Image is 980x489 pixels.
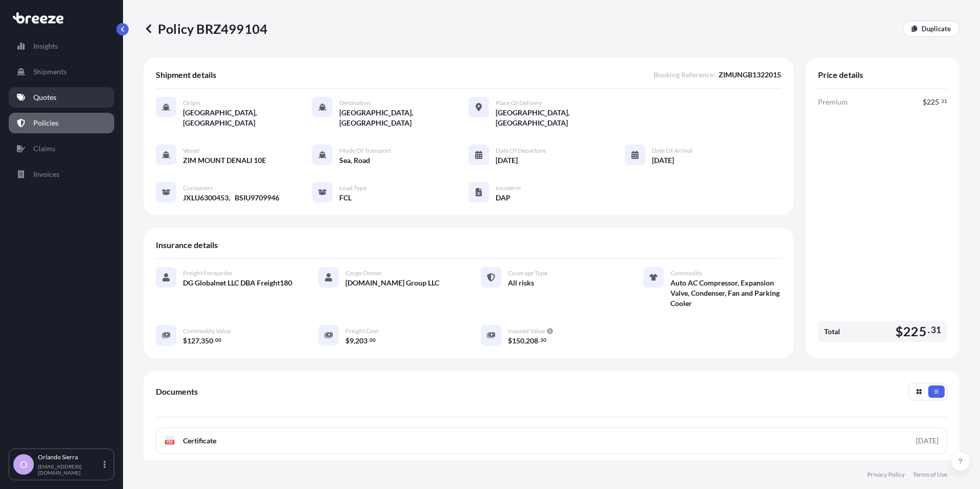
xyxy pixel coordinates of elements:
[652,147,692,155] span: Date of Arrival
[339,99,371,107] span: Destination
[867,471,905,479] a: Privacy Policy
[350,337,354,344] span: 9
[345,337,350,344] span: $
[183,108,312,128] span: [GEOGRAPHIC_DATA], [GEOGRAPHIC_DATA]
[654,70,716,80] span: Booking Reference :
[895,325,903,338] span: $
[183,193,279,203] span: JXLU6300453, BSIU9709946
[524,337,526,344] span: ,
[368,338,369,342] span: .
[33,67,67,77] p: Shipments
[931,327,941,333] span: 31
[496,193,511,203] span: DAP
[496,147,546,155] span: Date of Departure
[824,327,840,337] span: Total
[183,337,187,344] span: $
[927,98,939,106] span: 225
[156,386,198,397] span: Documents
[355,337,367,344] span: 203
[496,184,521,192] span: Incoterm
[38,463,101,476] p: [EMAIL_ADDRESS][DOMAIN_NAME]
[818,70,863,80] span: Price details
[903,325,927,338] span: 225
[9,138,114,159] a: Claims
[526,337,538,344] span: 208
[539,338,540,342] span: .
[183,278,292,288] span: DG Globalnet LLC DBA Freight180
[183,99,200,107] span: Origin
[9,36,114,56] a: Insights
[215,338,221,342] span: 00
[928,327,930,333] span: .
[508,327,545,335] span: Insured Value
[496,99,542,107] span: Place of Delivery
[339,147,391,155] span: Mode of Transport
[183,269,233,277] span: Freight Forwarder
[339,108,468,128] span: [GEOGRAPHIC_DATA], [GEOGRAPHIC_DATA]
[183,155,266,166] span: ZIM MOUNT DENALI 10E
[9,113,114,133] a: Policies
[941,99,947,103] span: 31
[916,436,938,446] div: [DATE]
[33,92,56,103] p: Quotes
[508,269,547,277] span: Coverage Type
[922,24,951,34] p: Duplicate
[183,184,213,192] span: Containers
[818,97,848,107] span: Premium
[339,155,370,166] span: Sea, Road
[214,338,215,342] span: .
[903,21,959,37] a: Duplicate
[183,147,199,155] span: Vessel
[719,70,781,80] span: ZIMUNGB1322015
[354,337,355,344] span: ,
[156,427,947,454] a: PDFCertificate[DATE]
[913,471,947,479] a: Terms of Use
[670,278,781,309] span: Auto AC Compressor, Expansion Valve, Condenser, Fan and Parking Cooler
[183,436,216,446] span: Certificate
[156,240,218,250] span: Insurance details
[199,337,201,344] span: ,
[339,193,352,203] span: FCL
[496,108,625,128] span: [GEOGRAPHIC_DATA], [GEOGRAPHIC_DATA]
[345,327,378,335] span: Freight Cost
[370,338,376,342] span: 00
[652,155,674,166] span: [DATE]
[923,98,927,106] span: $
[20,459,27,470] span: O
[9,164,114,185] a: Invoices
[540,338,546,342] span: 30
[33,144,55,154] p: Claims
[167,440,173,444] text: PDF
[512,337,524,344] span: 150
[156,70,216,80] span: Shipment details
[187,337,199,344] span: 127
[345,269,382,277] span: Cargo Owner
[508,278,534,288] span: All risks
[345,278,439,288] span: [DOMAIN_NAME] Group LLC
[201,337,213,344] span: 350
[9,87,114,108] a: Quotes
[9,62,114,82] a: Shipments
[144,21,268,37] p: Policy BRZ499104
[33,118,58,128] p: Policies
[339,184,366,192] span: Load Type
[670,269,702,277] span: Commodity
[496,155,518,166] span: [DATE]
[33,41,58,51] p: Insights
[38,453,101,461] p: Orlando Sierra
[33,169,59,179] p: Invoices
[940,99,941,103] span: .
[183,327,231,335] span: Commodity Value
[508,337,512,344] span: $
